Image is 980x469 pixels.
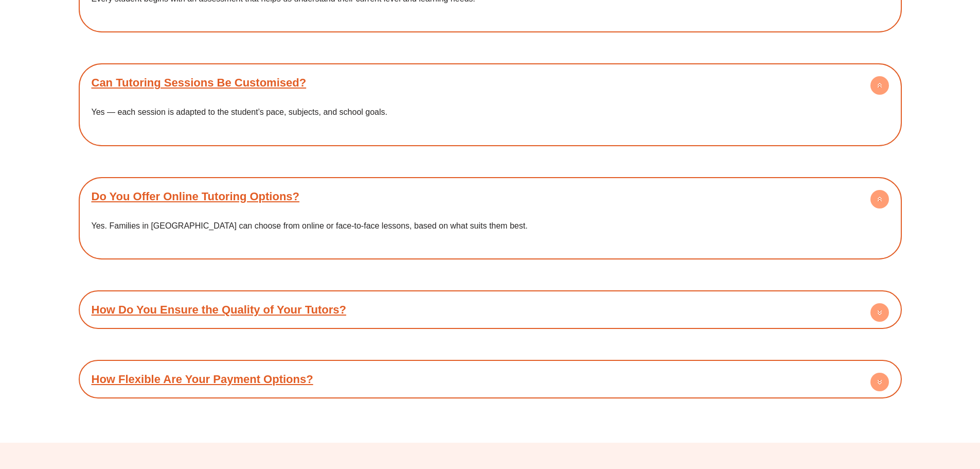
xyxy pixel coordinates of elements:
[84,97,897,141] div: Can Tutoring Sessions Be Customised?
[84,182,897,211] div: Do You Offer Online Tutoring Options?
[84,296,897,324] div: How Do You Ensure the Quality of Your Tutors?
[92,221,528,230] span: Yes. Families in [GEOGRAPHIC_DATA] can choose from online or face-to-face lessons, based on what ...
[92,76,307,89] a: Can Tutoring Sessions Be Customised?
[92,108,387,116] span: Yes — each session is adapted to the student’s pace, subjects, and school goals.
[92,303,346,316] a: How Do You Ensure the Quality of Your Tutors?
[92,373,313,386] a: How Flexible Are Your Payment Options?
[84,365,897,393] div: How Flexible Are Your Payment Options?
[84,211,897,254] div: Do You Offer Online Tutoring Options?
[92,190,300,203] a: Do You Offer Online Tutoring Options?
[84,68,897,97] div: Can Tutoring Sessions Be Customised?
[809,353,980,469] iframe: Chat Widget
